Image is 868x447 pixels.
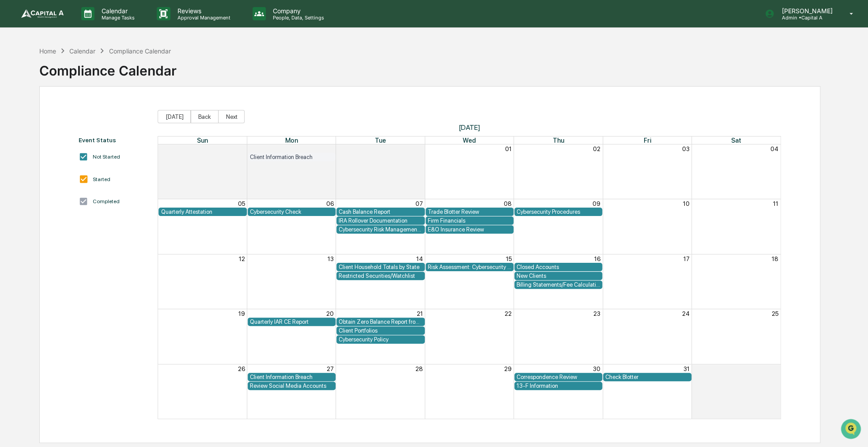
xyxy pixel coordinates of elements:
[506,255,512,262] button: 15
[197,136,208,144] span: Sun
[339,208,422,215] div: Cash Balance Report
[79,136,149,144] div: Event Status
[40,67,145,76] div: Start new chat
[517,208,600,215] div: Cybersecurity Procedures
[19,67,34,83] img: 8933085812038_c878075ebb4cc5468115_72.jpg
[683,255,690,262] button: 17
[553,136,564,144] span: Thu
[840,418,864,442] iframe: Open customer support
[644,136,651,144] span: Fri
[158,136,781,419] div: Month View
[218,110,245,123] button: Next
[326,310,334,317] button: 20
[682,310,690,317] button: 24
[27,120,72,127] span: [PERSON_NAME]
[64,157,71,164] div: 🗄️
[517,374,600,380] div: Correspondence Review
[415,365,423,372] button: 28
[93,154,120,160] div: Not Started
[593,145,600,152] button: 02
[9,18,161,32] p: How can we help?
[417,310,423,317] button: 21
[250,374,333,380] div: Client Information Breach
[238,365,245,372] button: 26
[250,383,333,389] div: Review Social Media Accounts
[339,327,422,334] div: Client Portfolios
[428,217,511,224] div: Firm Financials
[683,200,690,207] button: 10
[137,96,161,106] button: See all
[9,174,16,181] div: 🔎
[21,9,64,18] img: logo
[158,110,191,123] button: [DATE]
[18,173,56,182] span: Data Lookup
[250,154,333,160] div: Client Information Breach
[682,145,690,152] button: 03
[504,365,512,372] button: 29
[594,255,600,262] button: 16
[170,7,235,15] p: Reviews
[9,111,23,125] img: Sigrid Alegria
[88,195,107,201] span: Pylon
[339,318,422,325] div: Obtain Zero Balance Report from Custodian
[93,198,120,205] div: Completed
[5,153,60,169] a: 🖐️Preclearance
[416,255,423,262] button: 14
[94,15,139,21] p: Manage Tasks
[250,208,333,215] div: Cybersecurity Check
[73,156,109,165] span: Attestations
[285,136,298,144] span: Mon
[150,70,161,80] button: Start new chat
[69,47,95,55] div: Calendar
[683,365,690,372] button: 31
[239,255,245,262] button: 12
[62,194,107,201] a: Powered byPylon
[238,310,245,317] button: 19
[9,157,16,164] div: 🖐️
[517,273,600,279] div: New Clients
[326,145,334,152] button: 29
[161,208,244,215] div: Quarterly Attestation
[326,200,334,207] button: 06
[238,145,245,152] button: 28
[505,310,512,317] button: 22
[339,226,422,233] div: Cybersecurity Risk Management and Strategy
[40,76,121,83] div: We're available if you need us!
[593,365,600,372] button: 30
[9,67,25,83] img: 1746055101610-c473b297-6a78-478c-a979-82029cc54cd1
[250,318,333,325] div: Quarterly IAR CE Report
[517,264,600,270] div: Closed Accounts
[327,365,334,372] button: 27
[428,264,511,270] div: Risk Assessment: Cybersecurity and Technology Vendor Review
[504,200,512,207] button: 08
[191,110,219,123] button: Back
[328,255,334,262] button: 13
[78,120,96,127] span: [DATE]
[517,383,600,389] div: 13-F Information
[238,200,245,207] button: 05
[18,156,57,165] span: Preclearance
[505,145,512,152] button: 01
[428,226,511,233] div: E&O Insurance Review
[774,15,837,21] p: Admin • Capital A
[170,15,235,21] p: Approval Management
[770,145,778,152] button: 04
[9,98,59,105] div: Past conversations
[5,170,59,186] a: 🔎Data Lookup
[266,7,328,15] p: Company
[593,200,600,207] button: 09
[415,200,423,207] button: 07
[339,336,422,343] div: Cybersecurity Policy
[428,208,511,215] div: Trade Blotter Review
[266,15,328,21] p: People, Data, Settings
[773,200,778,207] button: 11
[339,217,422,224] div: IRA Rollover Documentation
[517,281,600,288] div: Billing Statements/Fee Calculations Report
[375,136,386,144] span: Tue
[39,56,177,79] div: Compliance Calendar
[463,136,476,144] span: Wed
[339,273,422,279] div: Restricted Securities/Watchlist
[774,7,837,15] p: [PERSON_NAME]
